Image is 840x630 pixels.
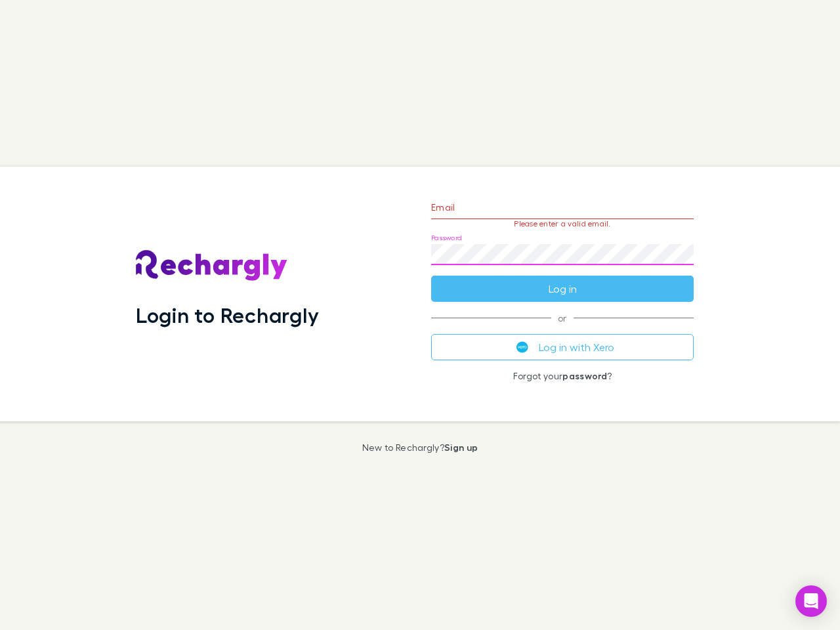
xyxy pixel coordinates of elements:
[431,233,462,243] label: Password
[362,442,478,453] p: New to Rechargly?
[516,341,528,353] img: Xero's logo
[136,303,319,327] h1: Login to Rechargly
[444,442,478,453] a: Sign up
[431,334,694,360] button: Log in with Xero
[136,250,288,282] img: Rechargly's Logo
[431,371,694,381] p: Forgot your ?
[431,276,694,302] button: Log in
[795,585,827,617] div: Open Intercom Messenger
[431,318,694,318] span: or
[431,219,694,228] p: Please enter a valid email.
[562,370,607,381] a: password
